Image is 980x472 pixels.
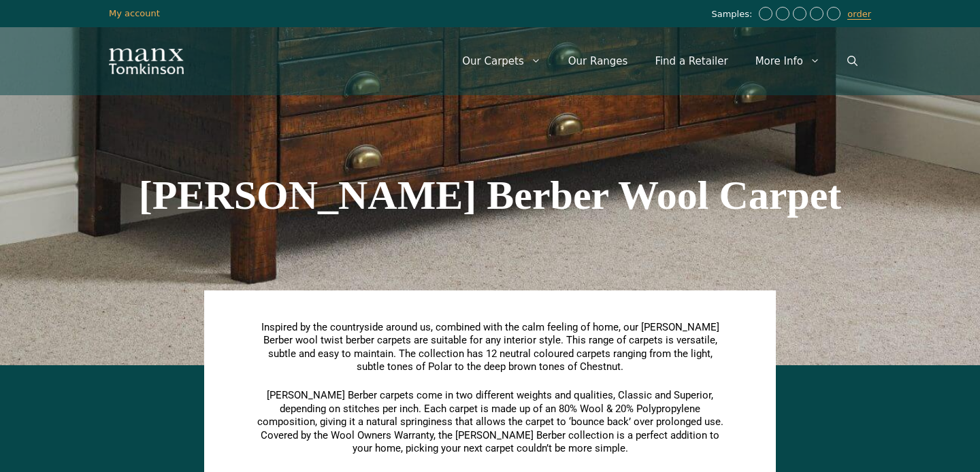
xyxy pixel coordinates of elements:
a: Our Ranges [555,41,642,82]
span: Inspired by the countryside around us, combined with the calm feeling of home, our [PERSON_NAME] ... [261,321,719,373]
a: More Info [742,41,834,82]
h1: [PERSON_NAME] Berber Wool Carpet [109,175,871,216]
p: [PERSON_NAME] Berber carpets come in two different weights and qualities, Classic and Superior, d... [255,389,725,456]
a: Find a Retailer [641,41,741,82]
img: Manx Tomkinson [109,48,184,74]
nav: Primary [448,41,871,82]
a: Open Search Bar [834,41,871,82]
span: Samples: [711,9,755,20]
a: Our Carpets [448,41,555,82]
a: order [847,9,871,20]
a: My account [109,8,160,18]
